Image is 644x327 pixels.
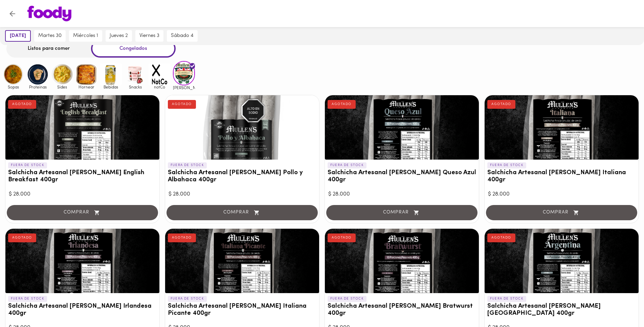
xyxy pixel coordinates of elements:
img: Bebidas [100,63,122,85]
div: $ 28.000 [169,190,316,198]
button: sábado 4 [167,30,198,42]
div: Salchicha Artesanal Mullens Italiana 400gr [485,95,639,160]
span: Hornear [75,85,97,89]
div: $ 28.000 [9,190,156,198]
button: Volver [4,5,21,22]
div: Salchicha Artesanal Mullens English Breakfast 400gr [5,95,159,160]
img: mullens [173,61,195,85]
div: AGOTADO [168,233,196,242]
span: viernes 3 [139,33,159,39]
img: Hornear [75,63,97,85]
p: FUERA DE STOCK [328,162,367,168]
div: AGOTADO [168,100,196,109]
div: Salchicha Artesanal Mullens Irlandesa 400gr [5,229,159,293]
div: AGOTADO [328,100,356,109]
div: Salchicha Artesanal Mullens Pollo y Albahaca 400gr [165,95,319,160]
span: martes 30 [38,33,62,39]
div: $ 28.000 [488,190,635,198]
p: FUERA DE STOCK [328,296,367,302]
h3: Salchicha Artesanal [PERSON_NAME] Irlandesa 400gr [8,303,157,317]
img: Sides [51,63,73,85]
span: [DATE] [10,33,26,39]
img: notCo [149,63,171,85]
p: FUERA DE STOCK [8,296,47,302]
p: FUERA DE STOCK [8,162,47,168]
button: [DATE] [5,30,31,42]
button: martes 30 [34,30,66,42]
span: notCo [149,85,171,89]
p: FUERA DE STOCK [168,162,207,168]
div: Salchicha Artesanal Mullens Italiana Picante 400gr [165,229,319,293]
div: AGOTADO [8,100,36,109]
span: jueves 2 [110,33,128,39]
div: Listos para comer [6,40,91,58]
button: jueves 2 [106,30,132,42]
div: AGOTADO [487,100,515,109]
h3: Salchicha Artesanal [PERSON_NAME] Italiana Picante 400gr [168,303,316,317]
span: miércoles 1 [73,33,98,39]
span: sábado 4 [171,33,194,39]
h3: Salchicha Artesanal [PERSON_NAME] Pollo y Albahaca 400gr [168,169,316,184]
span: Proteinas [27,85,49,89]
span: [PERSON_NAME] [173,85,195,90]
h3: Salchicha Artesanal [PERSON_NAME] [GEOGRAPHIC_DATA] 400gr [487,303,636,317]
div: Salchicha Artesanal Mullens Bratwurst 400gr [325,229,479,293]
span: Sopas [2,85,24,89]
img: Sopas [2,63,24,85]
button: viernes 3 [135,30,163,42]
div: Congelados [91,40,176,58]
button: miércoles 1 [69,30,102,42]
h3: Salchicha Artesanal [PERSON_NAME] Bratwurst 400gr [328,303,476,317]
div: $ 28.000 [328,190,475,198]
span: Sides [51,85,73,89]
div: Salchicha Artesanal Mullens Argentina 400gr [485,229,639,293]
h3: Salchicha Artesanal [PERSON_NAME] English Breakfast 400gr [8,169,157,184]
div: AGOTADO [487,233,515,242]
div: AGOTADO [328,233,356,242]
div: Salchicha Artesanal Mullens Queso Azul 400gr [325,95,479,160]
iframe: Messagebird Livechat Widget [605,288,637,320]
p: FUERA DE STOCK [168,296,207,302]
div: AGOTADO [8,233,36,242]
img: Snacks [124,63,146,85]
p: FUERA DE STOCK [487,296,526,302]
img: Proteinas [27,63,49,85]
h3: Salchicha Artesanal [PERSON_NAME] Italiana 400gr [487,169,636,184]
h3: Salchicha Artesanal [PERSON_NAME] Queso Azul 400gr [328,169,476,184]
p: FUERA DE STOCK [487,162,526,168]
span: Bebidas [100,85,122,89]
span: Snacks [124,85,146,89]
img: logo.png [27,6,71,21]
